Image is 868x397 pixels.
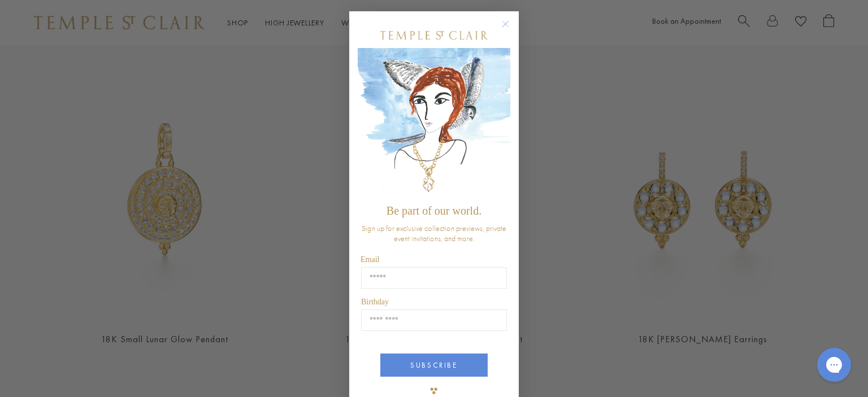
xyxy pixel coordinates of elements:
[361,267,507,289] input: Email
[504,23,518,37] button: Close dialog
[811,344,857,386] iframe: Gorgias live chat messenger
[362,223,506,243] span: Sign up for exclusive collection previews, private event invitations, and more.
[361,255,379,264] span: Email
[380,354,488,377] button: SUBSCRIBE
[387,204,481,217] span: Be part of our world.
[380,31,488,40] img: Temple St. Clair
[358,48,510,199] img: c4a9eb12-d91a-4d4a-8ee0-386386f4f338.jpeg
[361,298,389,306] span: Birthday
